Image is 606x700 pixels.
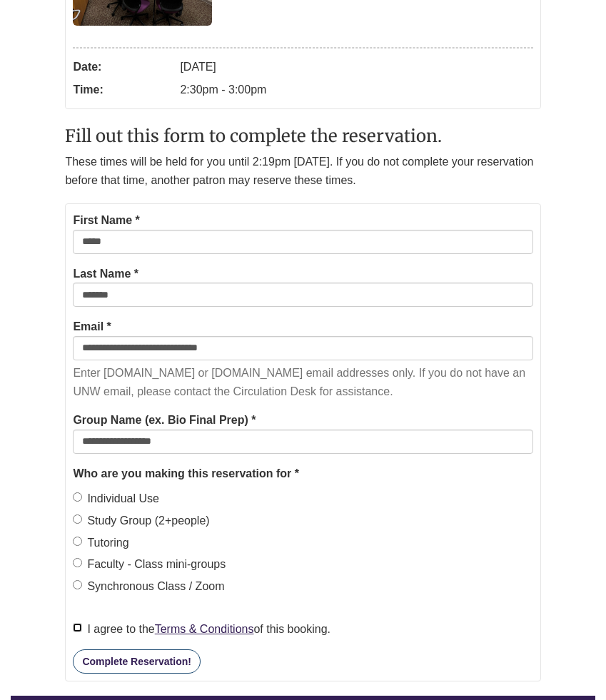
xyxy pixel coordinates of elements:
label: Synchronous Class / Zoom [73,577,224,596]
input: Study Group (2+people) [73,514,82,524]
p: These times will be held for you until 2:19pm [DATE]. If you do not complete your reservation bef... [65,153,540,189]
input: I agree to theTerms & Conditionsof this booking. [73,623,82,632]
a: Terms & Conditions [155,623,254,635]
input: Faculty - Class mini-groups [73,558,82,567]
label: Last Name * [73,265,138,283]
label: Individual Use [73,490,159,508]
p: Enter [DOMAIN_NAME] or [DOMAIN_NAME] email addresses only. If you do not have an UNW email, pleas... [73,364,532,400]
input: Tutoring [73,537,82,546]
input: Synchronous Class / Zoom [73,580,82,589]
label: Faculty - Class mini-groups [73,555,226,574]
label: Study Group (2+people) [73,512,209,530]
label: Group Name (ex. Bio Final Prep) * [73,411,256,430]
input: Individual Use [73,492,82,502]
label: First Name * [73,211,139,230]
dd: 2:30pm - 3:00pm [180,78,532,101]
legend: Who are you making this reservation for * [73,465,532,483]
label: I agree to the of this booking. [73,620,330,639]
h2: Fill out this form to complete the reservation. [65,127,540,146]
label: Email * [73,318,111,336]
dt: Date: [73,56,173,78]
button: Complete Reservation! [73,649,200,674]
label: Tutoring [73,534,128,552]
dt: Time: [73,78,173,101]
dd: [DATE] [180,56,532,78]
